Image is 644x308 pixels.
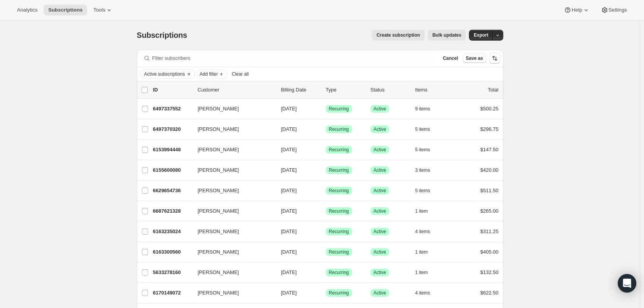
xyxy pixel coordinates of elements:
button: Save as [463,54,486,63]
div: 6155600080[PERSON_NAME][DATE]SuccessRecurringSuccessActive3 items$420.00 [153,165,499,176]
button: Add filter [196,69,227,79]
p: 6497370320 [153,125,192,133]
span: [DATE] [281,106,297,112]
span: $311.25 [480,228,499,234]
p: Billing Date [281,86,320,94]
span: $147.50 [480,147,499,152]
input: Filter subscribers [152,53,435,64]
button: 1 item [415,267,437,278]
span: [DATE] [281,208,297,214]
button: 1 item [415,247,437,257]
span: Active [374,167,386,173]
p: Status [371,86,409,94]
button: 1 item [415,206,437,217]
button: Cancel [440,54,461,63]
span: Active [374,290,386,296]
span: 5 items [415,188,430,194]
span: $420.00 [480,167,499,173]
span: Save as [466,55,483,61]
div: 5633278160[PERSON_NAME][DATE]SuccessRecurringSuccessActive1 item$132.50 [153,267,499,278]
p: Total [488,86,498,94]
span: Active [374,126,386,132]
span: Recurring [329,269,349,276]
button: [PERSON_NAME] [193,123,270,135]
span: Tools [93,7,105,13]
button: Bulk updates [428,30,466,41]
span: Subscriptions [137,31,187,39]
p: 6687621328 [153,207,192,215]
span: $622.50 [480,290,499,296]
span: [DATE] [281,269,297,275]
span: [PERSON_NAME] [198,207,239,215]
div: 6163300560[PERSON_NAME][DATE]SuccessRecurringSuccessActive1 item$405.00 [153,247,499,257]
button: Analytics [12,5,42,15]
span: 1 item [415,208,428,214]
button: [PERSON_NAME] [193,225,270,238]
button: Settings [596,5,632,15]
span: 4 items [415,290,430,296]
span: 5 items [415,126,430,132]
span: [DATE] [281,228,297,234]
button: 4 items [415,288,439,298]
span: Recurring [329,249,349,255]
span: Create subscription [376,32,420,38]
div: IDCustomerBilling DateTypeStatusItemsTotal [153,86,499,94]
span: Recurring [329,147,349,153]
span: [DATE] [281,147,297,152]
span: Recurring [329,167,349,173]
span: Add filter [200,71,218,77]
span: [DATE] [281,126,297,132]
span: [PERSON_NAME] [198,146,239,154]
span: Cancel [443,55,458,61]
button: 9 items [415,103,439,114]
span: Export [474,32,488,38]
span: Active [374,106,386,112]
span: Active [374,208,386,214]
p: 6153994448 [153,146,192,154]
div: 6163235024[PERSON_NAME][DATE]SuccessRecurringSuccessActive4 items$311.25 [153,226,499,237]
p: 6170149072 [153,289,192,297]
span: $500.25 [480,106,499,112]
button: Tools [89,5,118,15]
span: $405.00 [480,249,499,255]
div: 6153994448[PERSON_NAME][DATE]SuccessRecurringSuccessActive5 items$147.50 [153,144,499,155]
div: 6497337552[PERSON_NAME][DATE]SuccessRecurringSuccessActive9 items$500.25 [153,103,499,114]
span: Bulk updates [432,32,461,38]
button: [PERSON_NAME] [193,246,270,258]
p: 6163300560 [153,248,192,256]
button: 5 items [415,144,439,155]
span: $296.75 [480,126,499,132]
span: [DATE] [281,188,297,193]
span: Active [374,249,386,255]
button: 5 items [415,185,439,196]
span: Analytics [17,7,37,13]
button: Export [469,30,493,41]
span: Active [374,228,386,235]
div: 6687621328[PERSON_NAME][DATE]SuccessRecurringSuccessActive1 item$265.00 [153,206,499,217]
span: Subscriptions [48,7,83,13]
div: 6170149072[PERSON_NAME][DATE]SuccessRecurringSuccessActive4 items$622.50 [153,288,499,298]
div: Items [415,86,454,94]
button: Active subscriptions [140,70,185,78]
span: [PERSON_NAME] [198,105,239,113]
div: Open Intercom Messenger [618,274,636,293]
button: Sort the results [489,53,500,64]
span: [PERSON_NAME] [198,289,239,297]
button: Subscriptions [44,5,87,15]
span: Recurring [329,208,349,214]
button: [PERSON_NAME] [193,266,270,279]
span: [DATE] [281,290,297,296]
span: 1 item [415,249,428,255]
span: [DATE] [281,167,297,173]
span: Recurring [329,106,349,112]
span: [PERSON_NAME] [198,125,239,133]
span: [PERSON_NAME] [198,228,239,235]
p: ID [153,86,192,94]
span: [DATE] [281,249,297,255]
span: Active [374,188,386,194]
span: Recurring [329,126,349,132]
button: Clear [185,70,193,78]
p: 6163235024 [153,228,192,235]
span: Active [374,269,386,276]
span: Active subscriptions [144,71,185,77]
